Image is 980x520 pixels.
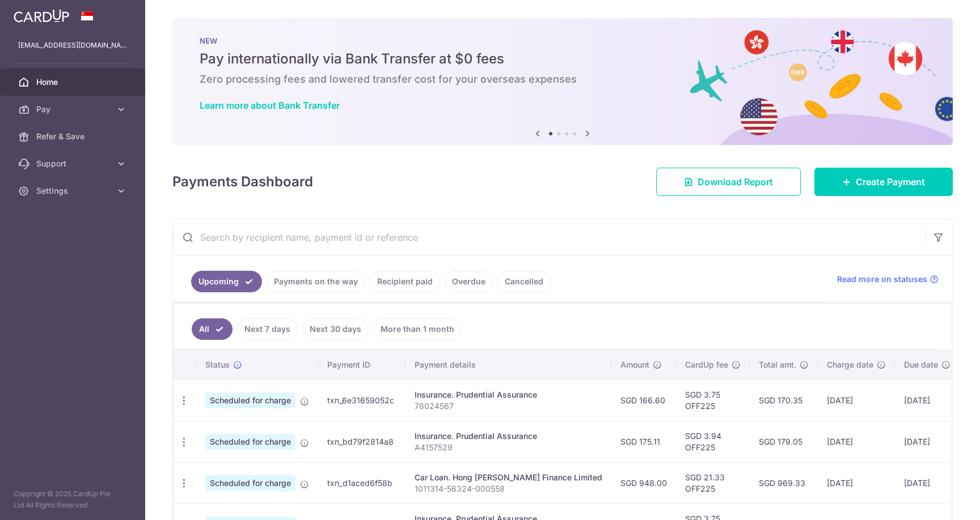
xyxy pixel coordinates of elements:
[36,158,111,169] span: Support
[818,462,895,504] td: [DATE]
[318,380,405,421] td: txn_6e31659052c
[36,76,111,88] span: Home
[818,421,895,462] td: [DATE]
[904,359,938,370] span: Due date
[237,318,298,340] a: Next 7 days
[200,36,926,45] p: NEW
[445,271,493,292] a: Overdue
[172,18,953,145] img: Bank transfer banner
[415,483,602,495] p: 1011314-56324-000558
[611,421,676,462] td: SGD 175.11
[36,131,111,142] span: Refer & Save
[827,359,873,370] span: Charge date
[318,421,405,462] td: txn_bd79f2814a8
[302,318,369,340] a: Next 30 days
[698,175,773,189] span: Download Report
[837,274,939,285] a: Read more on statuses
[837,274,927,285] span: Read more on statuses
[173,219,925,255] input: Search by recipient name, payment id or reference
[415,472,602,483] div: Car Loan. Hong [PERSON_NAME] Finance Limited
[18,40,127,51] p: [EMAIL_ADDRESS][DOMAIN_NAME]
[685,359,728,370] span: CardUp fee
[611,380,676,421] td: SGD 166.60
[750,421,818,462] td: SGD 179.05
[611,462,676,504] td: SGD 948.00
[172,172,313,192] h4: Payments Dashboard
[676,380,750,421] td: SGD 3.75 OFF225
[36,104,111,115] span: Pay
[205,475,295,491] span: Scheduled for charge
[856,175,925,189] span: Create Payment
[415,431,602,442] div: Insurance. Prudential Assurance
[205,434,295,450] span: Scheduled for charge
[750,380,818,421] td: SGD 170.35
[373,318,462,340] a: More than 1 month
[676,421,750,462] td: SGD 3.94 OFF225
[191,271,262,292] a: Upcoming
[895,421,960,462] td: [DATE]
[318,462,405,504] td: txn_d1aced6f58b
[267,271,365,292] a: Payments on the way
[370,271,440,292] a: Recipient paid
[415,400,602,412] p: 78024567
[405,350,611,380] th: Payment details
[415,389,602,400] div: Insurance. Prudential Assurance
[318,350,405,380] th: Payment ID
[497,271,551,292] a: Cancelled
[750,462,818,504] td: SGD 969.33
[200,50,926,68] h5: Pay internationally via Bank Transfer at $0 fees
[620,359,649,370] span: Amount
[200,73,926,86] h6: Zero processing fees and lowered transfer cost for your overseas expenses
[656,168,801,196] a: Download Report
[192,318,233,340] a: All
[205,393,295,408] span: Scheduled for charge
[895,462,960,504] td: [DATE]
[895,380,960,421] td: [DATE]
[415,442,602,453] p: A4157529
[759,359,796,370] span: Total amt.
[36,185,111,197] span: Settings
[676,462,750,504] td: SGD 21.33 OFF225
[818,380,895,421] td: [DATE]
[14,9,69,23] img: CardUp
[200,100,340,111] a: Learn more about Bank Transfer
[205,359,230,370] span: Status
[814,168,953,196] a: Create Payment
